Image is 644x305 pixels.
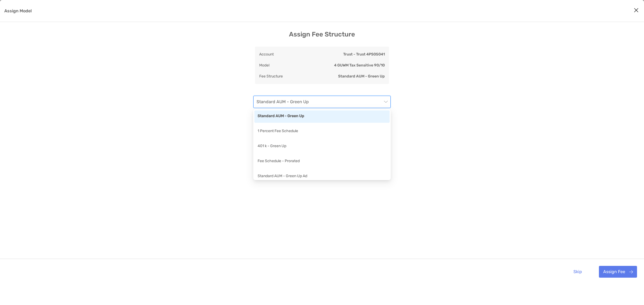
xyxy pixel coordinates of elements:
[289,31,355,38] h3: Assign Fee Structure
[258,158,386,165] div: Fee Schedule - Prorated
[259,62,269,69] p: Model
[254,125,390,138] div: 1 Percent Fee Schedule
[338,73,385,80] p: Standard AUM - Green Up
[258,143,386,150] div: 401 k - Green Up
[632,6,640,14] button: Close modal
[257,96,387,108] span: Standard AUM - Green Up
[599,266,637,278] button: Assign Fee
[334,62,385,69] p: 4 GUWM Tax Sensitive 90/10
[258,128,386,135] div: 1 Percent Fee Schedule
[254,170,390,183] div: Standard AUM - Green Up Ad
[569,266,586,278] button: Skip
[254,110,390,123] div: Standard AUM - Green Up
[4,8,32,14] p: Assign Model
[259,51,274,58] p: Account
[343,51,385,58] p: Trust - Trust 4PS05041
[259,73,283,80] p: Fee Structure
[258,113,386,120] div: Standard AUM - Green Up
[254,140,390,153] div: 401 k - Green Up
[254,155,390,168] div: Fee Schedule - Prorated
[258,173,386,180] div: Standard AUM - Green Up Ad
